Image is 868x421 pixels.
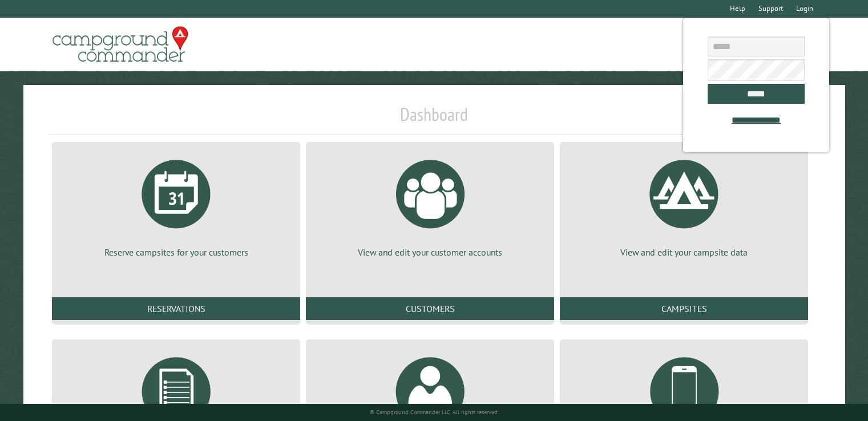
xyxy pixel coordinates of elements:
[574,246,794,258] p: View and edit your campsite data
[66,246,286,258] p: Reserve campsites for your customers
[560,297,808,320] a: Campsites
[66,151,286,258] a: Reserve campsites for your customers
[49,22,192,67] img: Campground Commander
[49,103,819,135] h1: Dashboard
[320,151,540,258] a: View and edit your customer accounts
[320,246,540,258] p: View and edit your customer accounts
[574,151,794,258] a: View and edit your campsite data
[306,297,554,320] a: Customers
[370,408,499,416] small: © Campground Commander LLC. All rights reserved.
[52,297,300,320] a: Reservations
